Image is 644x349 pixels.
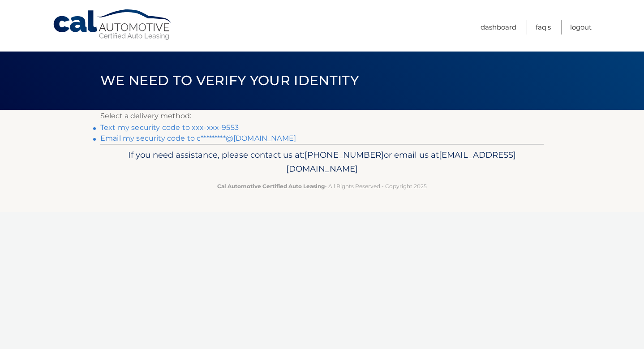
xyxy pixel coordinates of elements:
strong: Cal Automotive Certified Auto Leasing [217,183,325,190]
a: Cal Automotive [52,9,173,41]
p: Select a delivery method: [100,110,544,122]
p: - All Rights Reserved - Copyright 2025 [106,181,538,191]
span: We need to verify your identity [100,72,359,89]
a: Email my security code to c*********@[DOMAIN_NAME] [100,134,296,142]
p: If you need assistance, please contact us at: or email us at [106,148,538,177]
a: Dashboard [481,20,516,34]
span: [PHONE_NUMBER] [305,150,384,160]
a: Text my security code to xxx-xxx-9553 [100,123,239,132]
a: FAQ's [536,20,551,34]
a: Logout [570,20,592,34]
